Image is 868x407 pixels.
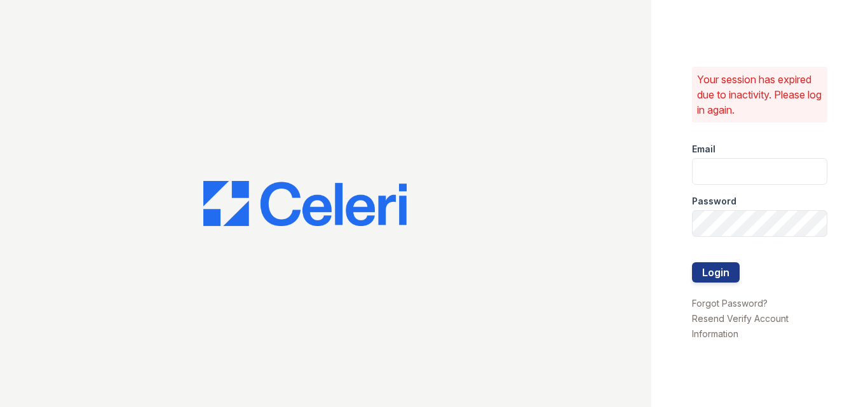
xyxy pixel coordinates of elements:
button: Login [692,262,740,283]
a: Resend Verify Account Information [692,313,789,339]
label: Email [692,143,715,156]
p: Your session has expired due to inactivity. Please log in again. [697,72,823,117]
img: CE_Logo_Blue-a8612792a0a2168367f1c8372b55b34899dd931a85d93a1a3d3e32e68fde9ad4.png [203,181,407,227]
label: Password [692,195,736,208]
a: Forgot Password? [692,298,768,309]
